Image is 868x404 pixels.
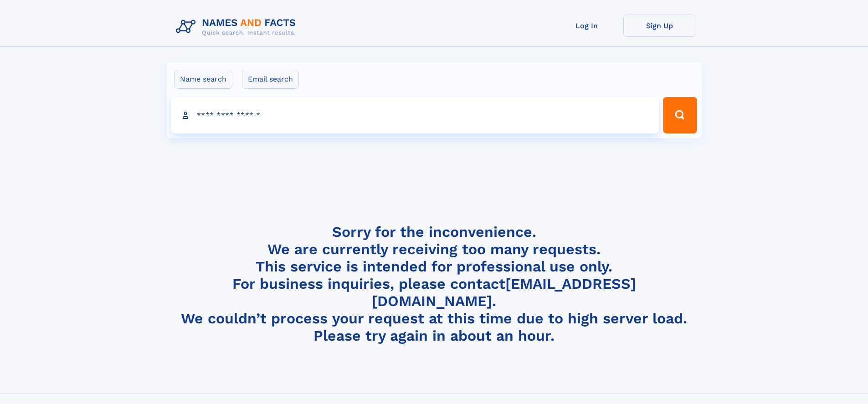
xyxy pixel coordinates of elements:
[242,70,299,89] label: Email search
[623,15,696,37] a: Sign Up
[172,15,303,39] img: Logo Names and Facts
[663,97,697,133] button: Search Button
[174,70,232,89] label: Name search
[550,15,623,37] a: Log In
[172,223,696,345] h4: Sorry for the inconvenience. We are currently receiving too many requests. This service is intend...
[372,275,636,310] a: [EMAIL_ADDRESS][DOMAIN_NAME]
[171,97,659,133] input: search input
